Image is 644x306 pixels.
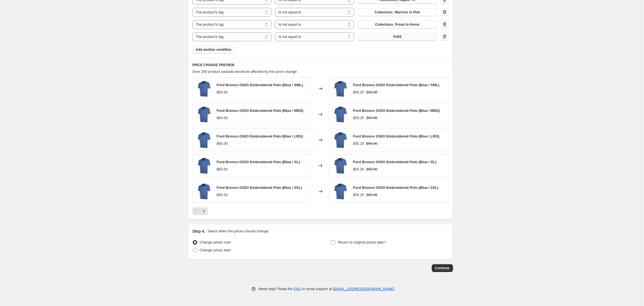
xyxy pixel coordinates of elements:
button: Next [200,207,208,215]
div: $55.25 [353,115,364,121]
span: Need help? Read the [259,287,294,291]
div: $65.00 [217,141,228,146]
span: Collections_Warriors in Pink [375,10,420,15]
img: FD201558-1_80x.jpg [332,183,349,200]
span: or email support at [301,287,333,291]
img: FD201558-1_80x.jpg [196,106,212,123]
a: [EMAIL_ADDRESS][DOMAIN_NAME] [333,287,394,291]
span: Ford Bronco OGIO Embroidered Polo (Blue / XL) [353,160,436,164]
img: FD201558-1_80x.jpg [332,157,349,174]
span: Ford Bronco OGIO Embroidered Polo (Blue / 2XL) [217,185,302,190]
p: Select when the prices should change [207,228,268,234]
strike: $65.00 [366,115,377,121]
div: $65.00 [217,167,228,172]
h2: Step 4. [192,228,205,234]
button: Add another condition [192,46,235,54]
strike: $65.00 [366,90,377,95]
span: Ford Bronco OGIO Embroidered Polo (Blue / SML) [353,83,440,87]
span: Change prices now [200,240,231,244]
strike: $65.00 [366,167,377,172]
strike: $65.00 [366,141,377,146]
span: Ford Bronco OGIO Embroidered Polo (Blue / SML) [217,83,303,87]
span: Over 250 product variants would be affected by this price change: [192,69,298,74]
button: FH25 [358,33,437,41]
div: $55.25 [353,167,364,172]
strike: $65.00 [366,192,377,198]
span: Revert to original prices later? [338,240,386,244]
div: $65.00 [217,90,228,95]
img: FD201558-1_80x.jpg [196,157,212,174]
button: Collections_Warriors in Pink [358,8,437,16]
img: FD201558-1_80x.jpg [196,132,212,148]
button: Continue [432,264,453,272]
span: Ford Bronco OGIO Embroidered Polo (Blue / MED) [217,109,303,113]
div: $55.25 [353,90,364,95]
span: Continue [435,266,450,270]
nav: Pagination [192,207,208,215]
img: FD201558-1_80x.jpg [332,80,349,97]
a: FAQ [294,287,301,291]
img: FD201558-1_80x.jpg [332,132,349,148]
div: $55.25 [353,192,364,198]
h6: PRICE CHANGE PREVIEW [192,63,448,67]
span: Ford Bronco OGIO Embroidered Polo (Blue / 2XL) [353,185,438,190]
span: Add another condition [196,47,231,52]
img: FD201558-1_80x.jpg [196,80,212,97]
span: Ford Bronco OGIO Embroidered Polo (Blue / MED) [353,109,440,113]
button: Collections_Proud to Honor [358,21,437,28]
div: $65.00 [217,192,228,198]
div: $55.25 [353,141,364,146]
div: $65.00 [217,115,228,121]
span: Collections_Proud to Honor [375,22,419,27]
span: Ford Bronco OGIO Embroidered Polo (Blue / LRG) [217,134,303,138]
img: FD201558-1_80x.jpg [332,106,349,123]
span: Change prices later [200,248,231,252]
span: Ford Bronco OGIO Embroidered Polo (Blue / LRG) [353,134,440,138]
span: FH25 [393,35,401,39]
img: FD201558-1_80x.jpg [196,183,212,200]
span: Ford Bronco OGIO Embroidered Polo (Blue / XL) [217,160,300,164]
